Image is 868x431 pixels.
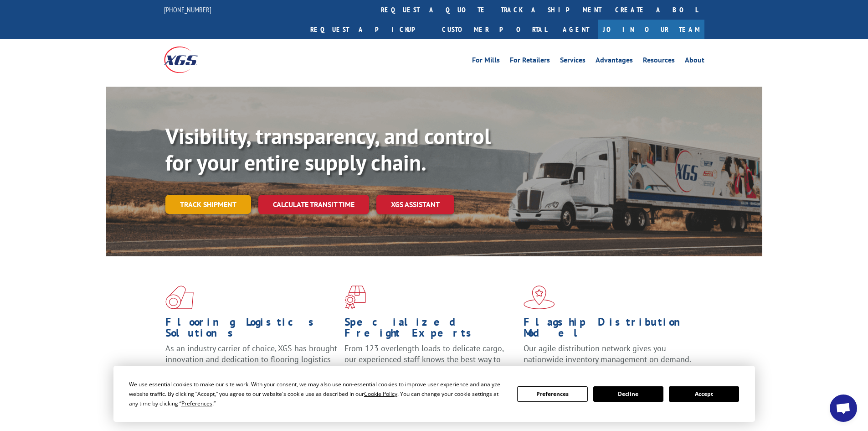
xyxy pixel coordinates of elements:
span: Cookie Policy [364,390,397,398]
button: Accept [669,386,739,402]
a: For Mills [472,57,500,67]
img: xgs-icon-total-supply-chain-intelligence-red [165,286,194,309]
h1: Flooring Logistics Solutions [165,317,338,343]
img: xgs-icon-focused-on-flooring-red [344,286,366,309]
a: Services [560,57,586,67]
a: Join Our Team [598,20,704,39]
span: As an industry carrier of choice, XGS has brought innovation and dedication to flooring logistics... [165,343,337,375]
b: Visibility, transparency, and control for your entire supply chain. [165,122,491,177]
a: Calculate transit time [258,195,369,214]
a: XGS ASSISTANT [376,195,454,214]
a: Request a pickup [303,20,435,39]
a: Customer Portal [435,20,554,39]
h1: Flagship Distribution Model [524,317,696,343]
div: Open chat [830,395,857,422]
img: xgs-icon-flagship-distribution-model-red [524,286,555,309]
a: Resources [643,57,675,67]
a: Track shipment [165,195,251,214]
p: From 123 overlength loads to delicate cargo, our experienced staff knows the best way to move you... [344,343,517,384]
a: [PHONE_NUMBER] [164,5,211,14]
div: Cookie Consent Prompt [113,366,755,422]
span: Our agile distribution network gives you nationwide inventory management on demand. [524,343,691,364]
div: We use essential cookies to make our site work. With your consent, we may also use non-essential ... [129,379,506,408]
a: About [685,57,704,67]
button: Preferences [517,386,587,402]
button: Decline [593,386,663,402]
a: Advantages [596,57,633,67]
span: Preferences [181,400,212,407]
h1: Specialized Freight Experts [344,317,517,343]
a: For Retailers [510,57,550,67]
a: Agent [554,20,598,39]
